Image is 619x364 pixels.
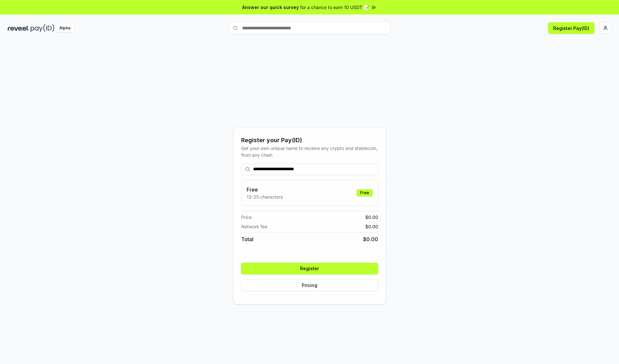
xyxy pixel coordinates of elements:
[363,235,378,243] span: $ 0.00
[241,136,378,145] div: Register your Pay(ID)
[247,186,283,193] h3: Free
[241,263,378,274] button: Register
[241,223,267,230] span: Network fee
[241,145,378,158] div: Get your own unique name to receive any crypto and stablecoin, from any chain
[31,24,54,32] img: pay_id
[242,4,299,11] span: Answer our quick survey
[357,189,373,196] div: Free
[8,24,29,32] img: reveel_dark
[300,4,369,11] span: for a chance to earn 10 USDT 📝
[548,22,594,34] button: Register Pay(ID)
[241,280,378,291] button: Pricing
[247,193,283,200] p: 13-25 characters
[241,235,253,243] span: Total
[365,223,378,230] span: $ 0.00
[56,24,74,32] div: Alpha
[365,214,378,221] span: $ 0.00
[241,214,252,221] span: Price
